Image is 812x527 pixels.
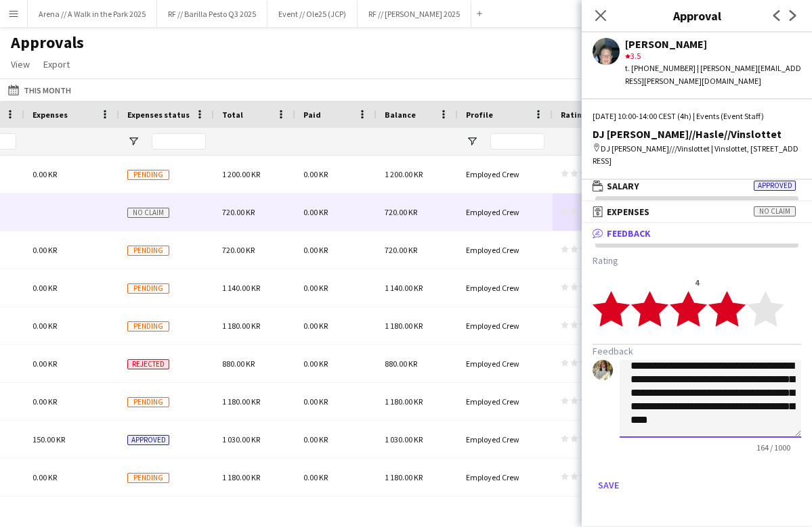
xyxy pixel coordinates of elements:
[43,58,70,70] span: Export
[157,1,268,27] button: RF // Barilla Pesto Q3 2025
[28,1,157,27] button: Arena // A Walk in the Park 2025
[385,169,423,179] span: 1 200.00 KR
[127,321,169,331] span: Pending
[561,110,586,120] span: Rating
[303,359,328,369] span: 0.00 KR
[625,62,801,87] div: t. [PHONE_NUMBER] | [PERSON_NAME][EMAIL_ADDRESS][PERSON_NAME][DOMAIN_NAME]
[582,202,812,222] mat-expansion-panel-header: ExpensesNo claim
[593,254,801,267] h3: Rating
[593,345,801,357] h3: Feedback
[33,396,57,407] span: 0.00 KR
[33,472,57,482] span: 0.00 KR
[385,396,423,407] span: 1 180.00 KR
[33,245,57,255] span: 0.00 KR
[38,55,75,73] a: Export
[303,110,321,120] span: Paid
[127,473,169,483] span: Pending
[222,396,260,407] span: 1 180.00 KR
[754,206,796,216] span: No claim
[268,1,358,27] button: Event // Ole25 (JCP)
[222,207,255,217] span: 720.00 KR
[490,133,544,150] input: Profile Filter Input
[222,110,243,120] span: Total
[222,169,260,179] span: 1 200.00 KR
[127,435,169,445] span: Approved
[303,434,328,444] span: 0.00 KR
[593,110,801,122] div: [DATE] 10:00-14:00 CEST (4h) | Events (Event Staff)
[303,169,328,179] span: 0.00 KR
[33,359,57,369] span: 0.00 KR
[222,472,260,482] span: 1 180.00 KR
[127,359,169,369] span: Rejected
[466,472,519,482] span: Employed Crew
[303,283,328,293] span: 0.00 KR
[582,7,812,24] h3: Approval
[625,50,801,62] div: 3.5
[754,181,796,191] span: Approved
[466,169,519,179] span: Employed Crew
[222,321,260,331] span: 1 180.00 KR
[33,110,68,120] span: Expenses
[466,110,493,120] span: Profile
[11,58,30,70] span: View
[582,176,812,196] mat-expansion-panel-header: SalaryApproved
[385,207,417,217] span: 720.00 KR
[303,472,328,482] span: 0.00 KR
[385,245,417,255] span: 720.00 KR
[466,434,519,444] span: Employed Crew
[466,359,519,369] span: Employed Crew
[466,396,519,407] span: Employed Crew
[303,245,328,255] span: 0.00 KR
[127,170,169,180] span: Pending
[127,110,190,120] span: Expenses status
[582,223,812,244] mat-expansion-panel-header: Feedback
[385,472,423,482] span: 1 180.00 KR
[33,283,57,293] span: 0.00 KR
[385,110,416,120] span: Balance
[5,55,35,73] a: View
[127,283,169,294] span: Pending
[222,283,260,293] span: 1 140.00 KR
[625,38,801,50] div: [PERSON_NAME]
[358,1,471,27] button: RF // [PERSON_NAME] 2025
[466,321,519,331] span: Employed Crew
[466,245,519,255] span: Employed Crew
[127,397,169,407] span: Pending
[385,283,423,293] span: 1 140.00 KR
[33,321,57,331] span: 0.00 KR
[593,474,624,496] button: Save
[593,277,801,288] div: 4
[385,434,423,444] span: 1 030.00 KR
[607,227,651,239] span: Feedback
[222,359,255,369] span: 880.00 KR
[152,133,206,150] input: Expenses status Filter Input
[607,206,649,218] span: Expenses
[593,128,801,140] div: DJ [PERSON_NAME]//Hasle//Vinslottet
[582,244,812,507] div: Feedback
[33,434,65,444] span: 150.00 KR
[466,283,519,293] span: Employed Crew
[593,143,801,167] div: DJ [PERSON_NAME]///Vinslottet | Vinslottet, [STREET_ADDRESS]
[127,135,140,147] button: Open Filter Menu
[303,207,328,217] span: 0.00 KR
[222,245,255,255] span: 720.00 KR
[746,442,801,453] span: 164 / 1000
[127,246,169,256] span: Pending
[385,359,417,369] span: 880.00 KR
[33,169,57,179] span: 0.00 KR
[385,321,423,331] span: 1 180.00 KR
[303,321,328,331] span: 0.00 KR
[466,207,519,217] span: Employed Crew
[466,135,478,147] button: Open Filter Menu
[5,82,74,98] button: This Month
[222,434,260,444] span: 1 030.00 KR
[607,180,639,192] span: Salary
[127,208,169,218] span: No claim
[303,396,328,407] span: 0.00 KR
